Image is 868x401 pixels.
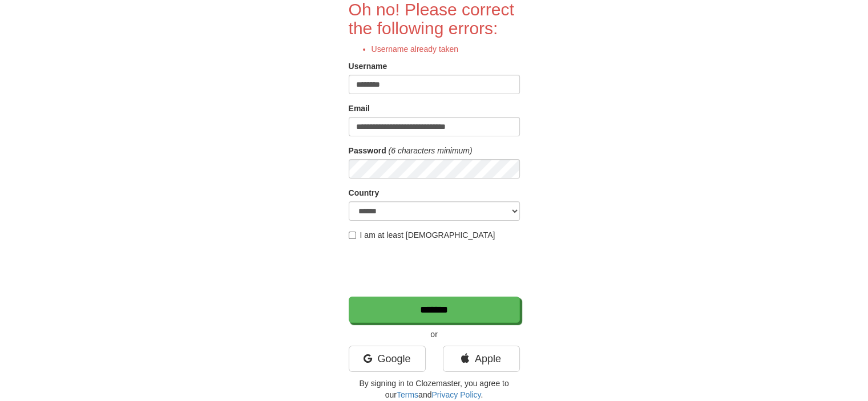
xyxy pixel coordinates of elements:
[349,60,387,72] label: Username
[349,232,356,239] input: I am at least [DEMOGRAPHIC_DATA]
[389,146,473,155] em: (6 characters minimum)
[372,43,520,55] li: Username already taken
[349,329,520,340] p: or
[349,246,522,291] iframe: reCAPTCHA
[349,378,520,400] p: By signing in to Clozemaster, you agree to our and .
[349,187,380,199] label: Country
[431,390,481,399] a: Privacy Policy
[349,346,426,372] a: Google
[397,390,418,399] a: Terms
[349,229,495,241] label: I am at least [DEMOGRAPHIC_DATA]
[349,103,370,114] label: Email
[443,346,520,372] a: Apple
[349,145,386,156] label: Password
